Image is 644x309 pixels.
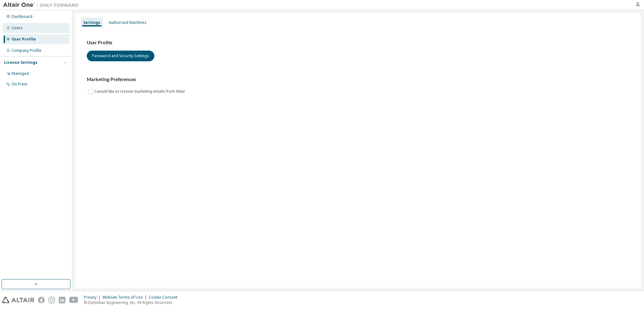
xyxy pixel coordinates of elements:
p: © 2025 Altair Engineering, Inc. All Rights Reserved. [84,300,181,305]
div: Cookie Consent [149,295,181,300]
img: facebook.svg [38,297,45,303]
div: User Profile [12,37,36,42]
img: altair_logo.svg [2,297,34,303]
h3: Marketing Preferences [87,76,630,83]
div: Company Profile [12,48,42,53]
div: Dashboard [12,14,32,19]
h3: User Profile [87,40,630,46]
div: Users [12,25,23,30]
div: Website Terms of Use [103,295,149,300]
div: On Prem [12,82,27,87]
img: Altair One [3,2,82,8]
label: I would like to receive marketing emails from Altair [94,88,186,95]
img: instagram.svg [48,297,55,303]
div: Privacy [84,295,103,300]
button: Password and Security Settings [87,51,154,61]
img: linkedin.svg [59,297,65,303]
div: Authorized Machines [108,20,147,25]
div: Managed [12,71,29,76]
img: youtube.svg [69,297,78,303]
div: Settings [83,20,100,25]
div: License Settings [4,60,37,65]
